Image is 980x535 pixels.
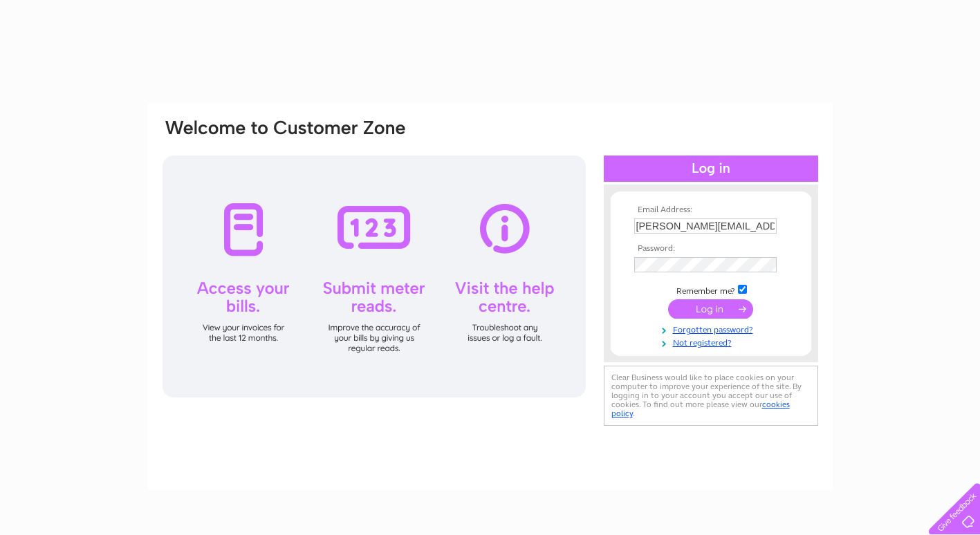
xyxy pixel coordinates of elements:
[668,299,753,319] input: Submit
[611,400,790,418] a: cookies policy
[631,283,791,297] td: Remember me?
[761,259,772,270] img: npw-badge-icon-locked.svg
[634,322,791,335] a: Forgotten password?
[634,335,791,348] a: Not registered?
[604,366,818,426] div: Clear Business would like to place cookies on your computer to improve your experience of the sit...
[761,220,772,232] img: npw-badge-icon-locked.svg
[631,205,791,215] th: Email Address:
[631,244,791,254] th: Password:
